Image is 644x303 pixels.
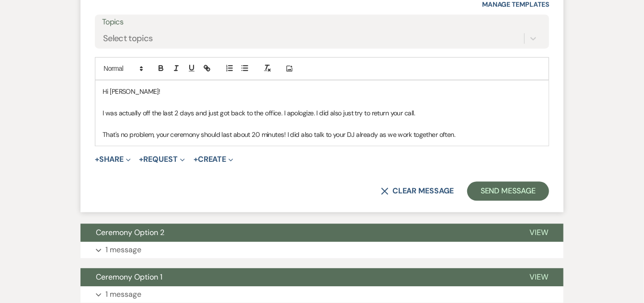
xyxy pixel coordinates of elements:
button: View [514,224,563,242]
button: Send Message [467,181,549,201]
span: View [529,227,548,237]
div: Select topics [103,32,153,45]
p: I was actually off the last 2 days and just got back to the office. I apologize. I did also just ... [103,108,541,118]
label: Topics [102,15,542,29]
span: + [95,156,99,163]
p: That's no problem, your ceremony should last about 20 minutes! I did also talk to your DJ already... [103,129,541,140]
span: + [194,156,198,163]
button: Share [95,156,131,163]
button: 1 message [80,286,563,303]
button: Clear message [381,187,454,195]
span: Ceremony Option 1 [96,272,162,282]
span: + [139,156,144,163]
p: Hi [PERSON_NAME]! [103,86,541,97]
p: 1 message [105,244,141,256]
button: 1 message [80,242,563,258]
button: Ceremony Option 1 [80,268,514,286]
button: View [514,268,563,286]
button: Create [194,156,233,163]
span: Ceremony Option 2 [96,227,164,237]
button: Request [139,156,185,163]
button: Ceremony Option 2 [80,224,514,242]
span: View [529,272,548,282]
p: 1 message [105,288,141,301]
